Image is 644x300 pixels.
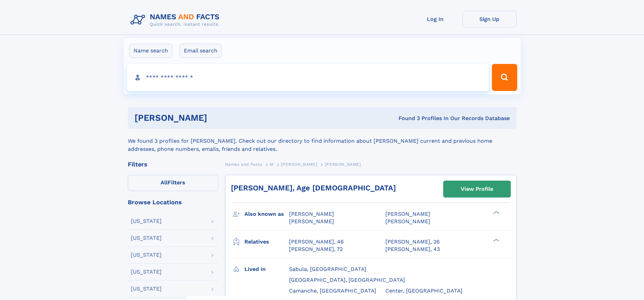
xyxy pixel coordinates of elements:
[281,162,317,167] span: [PERSON_NAME]
[128,175,218,191] label: Filters
[408,11,462,27] a: Log In
[492,238,500,242] div: ❯
[289,238,344,246] a: [PERSON_NAME], 46
[289,211,334,217] span: [PERSON_NAME]
[385,287,462,294] span: Center, [GEOGRAPHIC_DATA]
[128,161,218,167] div: Filters
[180,44,222,58] label: Email search
[131,218,162,224] div: [US_STATE]
[131,286,162,292] div: [US_STATE]
[385,211,430,217] span: [PERSON_NAME]
[128,129,517,153] div: We found 3 profiles for [PERSON_NAME]. Check out our directory to find information about [PERSON_...
[303,115,510,122] div: Found 3 Profiles In Our Records Database
[161,179,168,186] span: All
[225,160,262,168] a: Names and Facts
[385,238,440,246] a: [PERSON_NAME], 26
[289,218,334,225] span: [PERSON_NAME]
[231,184,396,192] a: [PERSON_NAME], Age [DEMOGRAPHIC_DATA]
[244,208,289,220] h3: Also known as
[131,269,162,275] div: [US_STATE]
[289,266,366,272] span: Sabula, [GEOGRAPHIC_DATA]
[244,236,289,248] h3: Relatives
[128,199,218,205] div: Browse Locations
[131,235,162,241] div: [US_STATE]
[325,162,361,167] span: [PERSON_NAME]
[127,64,489,91] input: search input
[270,162,273,167] span: M
[129,44,172,58] label: Name search
[270,160,273,168] a: M
[461,181,493,197] div: View Profile
[135,114,303,122] h1: [PERSON_NAME]
[385,246,440,253] a: [PERSON_NAME], 43
[492,64,517,91] button: Search Button
[131,252,162,258] div: [US_STATE]
[289,246,343,253] a: [PERSON_NAME], 72
[281,160,317,168] a: [PERSON_NAME]
[492,210,500,215] div: ❯
[462,11,517,27] a: Sign Up
[444,181,510,197] a: View Profile
[289,287,376,294] span: Camanche, [GEOGRAPHIC_DATA]
[128,11,225,29] img: Logo Names and Facts
[244,263,289,275] h3: Lived in
[385,218,430,225] span: [PERSON_NAME]
[289,277,405,283] span: [GEOGRAPHIC_DATA], [GEOGRAPHIC_DATA]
